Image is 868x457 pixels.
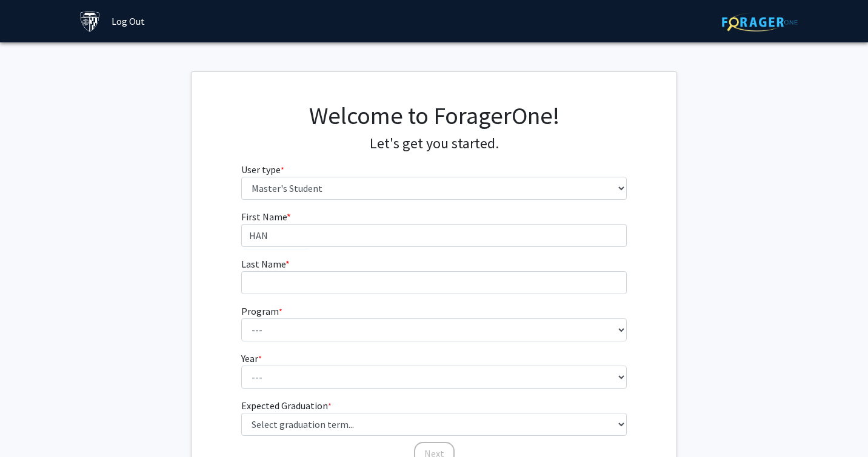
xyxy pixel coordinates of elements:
[722,13,798,31] img: ForagerOne Logo
[241,211,287,223] span: First Name
[241,304,282,318] label: Program
[241,398,332,413] label: Expected Graduation
[241,162,284,177] label: User type
[9,403,52,448] iframe: Chat
[241,258,285,270] span: Last Name
[241,351,262,366] label: Year
[241,101,627,130] h1: Welcome to ForagerOne!
[79,11,101,32] img: Johns Hopkins University Logo
[241,135,627,153] h4: Let's get you started.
